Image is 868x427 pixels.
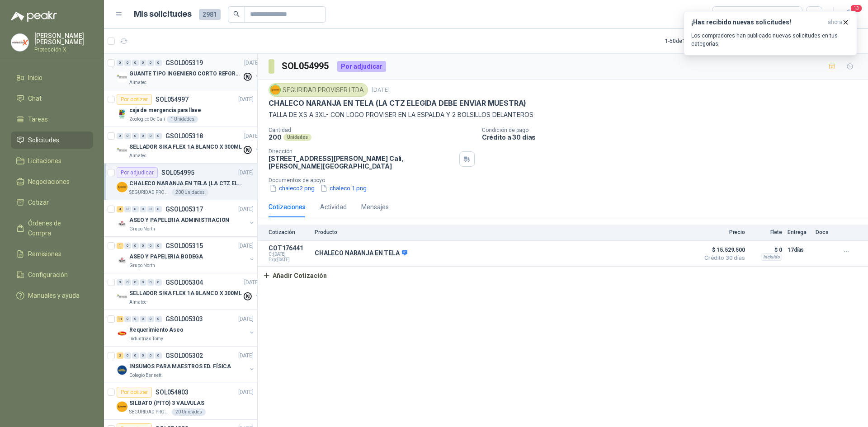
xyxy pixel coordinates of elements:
a: 0 0 0 0 0 0 GSOL005304[DATE] Company LogoSELLADOR SIKA FLEX 1A BLANCO X 300MLAlmatec [117,277,261,306]
p: CHALECO NARANJA EN TELA (LA CTZ ELEGIDA DEBE ENVIAR MUESTRA) [129,179,242,188]
div: Todas [718,9,737,19]
div: 0 [155,316,162,322]
img: Company Logo [117,218,127,229]
div: 1 - 50 de 1916 [665,34,724,48]
p: SOL054997 [156,96,189,103]
img: Company Logo [117,145,127,156]
div: 0 [132,133,139,139]
p: Producto [315,229,694,235]
div: 0 [132,316,139,322]
div: 11 [117,316,123,322]
a: Manuales y ayuda [11,287,93,304]
p: Zoologico De Cali [129,116,165,123]
div: 0 [147,206,154,212]
div: 0 [124,206,131,212]
div: 0 [140,243,146,249]
span: Solicitudes [28,135,59,145]
span: Crédito 30 días [700,255,745,261]
a: Remisiones [11,245,93,263]
img: Company Logo [117,291,127,302]
div: 0 [132,279,139,286]
img: Company Logo [117,182,127,192]
p: Protección X [34,47,93,52]
p: Crédito a 30 días [482,133,864,141]
span: Cotizar [28,197,49,207]
p: GSOL005318 [165,133,203,139]
p: [DATE] [238,242,254,250]
p: caja de mergencia para llave [129,106,201,115]
a: Tareas [11,111,93,128]
span: Órdenes de Compra [28,218,85,238]
button: ¡Has recibido nuevas solicitudes!ahora Los compradores han publicado nuevas solicitudes en tus ca... [684,11,857,56]
button: chaleco 1.png [319,183,368,193]
div: 0 [124,243,131,249]
p: Requerimiento Aseo [129,326,184,334]
div: 0 [140,316,146,322]
p: GSOL005302 [165,352,203,359]
span: C: [DATE] [269,252,309,257]
p: Industrias Tomy [129,335,163,343]
div: 2 [117,352,123,359]
p: [DATE] [238,169,254,177]
p: Docs [816,229,834,235]
p: Almatec [129,299,146,306]
div: Incluido [761,253,782,261]
p: ASEO Y PAPELERIA BODEGA [129,253,203,261]
div: 0 [132,206,139,212]
a: Solicitudes [11,131,93,149]
div: 0 [132,60,139,66]
div: 0 [147,316,154,322]
img: Company Logo [117,328,127,339]
div: 0 [155,133,162,139]
p: [DATE] [238,315,254,324]
img: Company Logo [117,72,127,83]
a: Configuración [11,266,93,283]
div: 0 [132,243,139,249]
div: 0 [147,60,154,66]
p: Entrega [788,229,810,235]
div: 0 [124,352,131,359]
p: CHALECO NARANJA EN TELA [315,249,407,258]
div: 1 Unidades [167,116,198,123]
span: ahora [828,19,842,26]
div: 20 Unidades [172,408,206,416]
p: [DATE] [244,278,259,287]
div: Por cotizar [117,94,152,105]
div: 0 [140,133,146,139]
div: 0 [132,352,139,359]
div: 0 [155,352,162,359]
div: Cotizaciones [269,202,306,212]
p: Precio [700,229,745,235]
a: 1 0 0 0 0 0 GSOL005315[DATE] Company LogoASEO Y PAPELERIA BODEGAGrupo North [117,240,255,269]
img: Company Logo [270,85,280,95]
img: Company Logo [117,365,127,375]
img: Company Logo [117,108,127,119]
p: Grupo North [129,225,155,233]
button: chaleco2.png [269,183,316,193]
div: 1 [117,243,123,249]
button: 13 [841,6,857,23]
span: 2981 [199,9,221,20]
p: [PERSON_NAME] [PERSON_NAME] [34,33,93,45]
p: SEGURIDAD PROVISER LTDA [129,189,170,196]
a: Negociaciones [11,173,93,190]
span: 13 [850,4,863,13]
h3: SOL054995 [282,59,330,73]
a: Chat [11,90,93,107]
p: GSOL005304 [165,279,203,286]
div: 0 [117,279,123,286]
span: $ 15.529.500 [700,244,745,255]
div: 0 [124,60,131,66]
a: Órdenes de Compra [11,215,93,242]
p: Flete [750,229,782,235]
span: Remisiones [28,249,61,259]
p: ASEO Y PAPELERIA ADMINISTRACION [129,216,229,225]
p: TALLA DE XS A 3XL- CON LOGO PROVISER EN LA ESPALDA Y 2 BOLSILLOS DELANTEROS [269,110,857,120]
p: SILBATO (PITO) 3 VALVULAS [129,399,204,408]
p: SELLADOR SIKA FLEX 1A BLANCO X 300ML [129,289,242,298]
div: Mensajes [361,202,389,212]
p: [DATE] [238,205,254,214]
h3: ¡Has recibido nuevas solicitudes! [691,19,824,26]
p: SEGURIDAD PROVISER LTDA [129,408,170,416]
div: 0 [140,279,146,286]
